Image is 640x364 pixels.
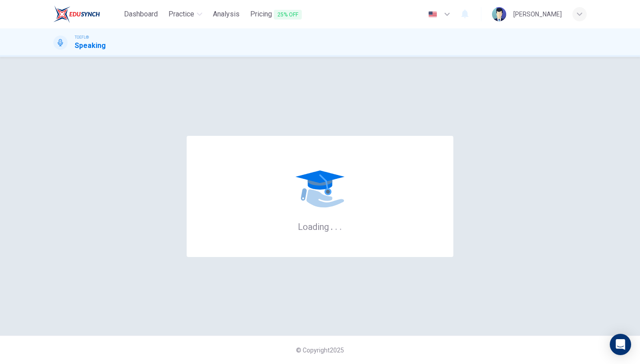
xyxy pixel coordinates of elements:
[165,6,206,22] button: Practice
[335,218,338,233] h6: .
[250,9,302,20] span: Pricing
[168,9,194,20] span: Practice
[274,10,302,20] span: 25% OFF
[209,6,243,23] a: Analysis
[339,218,342,233] h6: .
[427,11,438,18] img: en
[53,5,120,23] a: EduSynch logo
[53,5,100,23] img: EduSynch logo
[75,34,89,40] span: TOEFL®
[120,6,161,22] button: Dashboard
[610,334,631,355] div: Open Intercom Messenger
[124,9,158,20] span: Dashboard
[492,7,506,21] img: Profile picture
[120,6,161,23] a: Dashboard
[213,9,240,20] span: Analysis
[298,221,342,232] h6: Loading
[513,9,562,20] div: [PERSON_NAME]
[209,6,243,22] button: Analysis
[247,6,305,23] button: Pricing25% OFF
[330,218,333,233] h6: .
[296,347,344,354] span: © Copyright 2025
[75,40,106,51] h1: Speaking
